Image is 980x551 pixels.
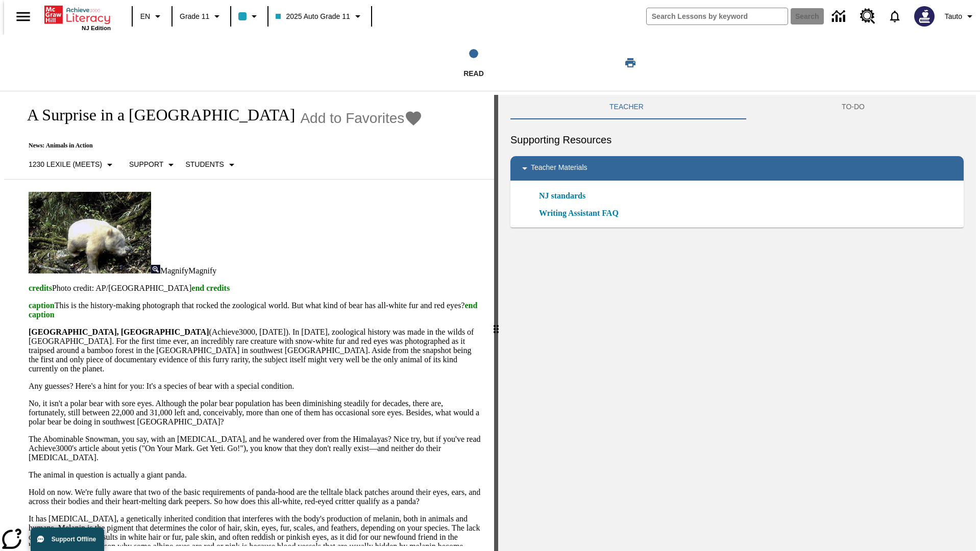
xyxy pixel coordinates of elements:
[29,301,477,319] span: end caption
[510,95,743,119] button: Teacher
[29,488,482,506] p: Hold on now. We're fully aware that two of the basic requirements of panda-hood are the telltale ...
[29,399,482,427] p: No, it isn't a polar bear with sore eyes. Although the polar bear population has been diminishing...
[31,528,104,551] button: Support Offline
[341,35,606,91] button: Read step 1 of 1
[941,7,980,26] button: Profile/Settings
[44,4,111,31] div: Home
[614,54,647,72] button: Print
[463,69,484,78] span: Read
[272,7,367,26] button: Class: 2025 Auto Grade 11, Select your class
[16,142,423,149] p: News: Animals in Action
[4,95,494,546] div: reading
[914,6,935,27] img: Avatar
[647,8,788,24] input: search field
[510,156,964,181] div: Teacher Materials
[191,284,230,292] span: end credits
[8,2,38,32] button: Open side menu
[498,95,976,551] div: activity
[160,266,188,275] span: Magnify
[82,25,111,31] span: NJ Edition
[129,159,163,170] p: Support
[188,266,216,275] span: Magnify
[234,7,264,26] button: Class color is light blue. Change class color
[945,11,962,22] span: Tauto
[29,284,482,293] p: Photo credit: AP/[GEOGRAPHIC_DATA]
[140,11,150,22] span: EN
[494,95,498,551] div: Press Enter or Spacebar and then press right and left arrow keys to move the slider
[854,3,881,30] a: Resource Center, Will open in new tab
[136,7,168,26] button: Language: EN, Select a language
[185,159,224,170] p: Students
[16,106,295,124] h1: A Surprise in a [GEOGRAPHIC_DATA]
[300,110,404,127] span: Add to Favorites
[29,435,482,462] p: The Abominable Snowman, you say, with an [MEDICAL_DATA], and he wandered over from the Himalayas?...
[539,207,625,219] a: Writing Assistant FAQ
[176,7,227,26] button: Grade: Grade 11, Select a grade
[151,265,160,273] img: Magnify
[743,95,964,119] button: TO-DO
[29,301,55,310] span: caption
[29,192,151,273] img: albino pandas in China are sometimes mistaken for polar bears
[881,3,908,30] a: Notifications
[29,328,209,336] strong: [GEOGRAPHIC_DATA], [GEOGRAPHIC_DATA]
[29,301,482,319] p: This is the history-making photograph that rocked the zoological world. But what kind of bear has...
[539,190,592,202] a: NJ standards
[29,382,482,391] p: Any guesses? Here's a hint for you: It's a species of bear with a special condition.
[826,3,854,31] a: Data Center
[531,162,587,174] p: Teacher Materials
[300,109,423,127] button: Add to Favorites - A Surprise in a Bamboo Forest
[510,95,964,119] div: Instructional Panel Tabs
[29,470,482,480] p: The animal in question is actually a giant panda.
[908,3,941,30] button: Select a new avatar
[510,132,964,148] h6: Supporting Resources
[276,11,350,22] span: 2025 Auto Grade 11
[180,11,209,22] span: Grade 11
[24,156,120,174] button: Select Lexile, 1230 Lexile (Meets)
[125,156,181,174] button: Scaffolds, Support
[29,284,52,292] span: credits
[29,159,102,170] p: 1230 Lexile (Meets)
[29,328,482,373] p: (Achieve3000, [DATE]). In [DATE], zoological history was made in the wilds of [GEOGRAPHIC_DATA]. ...
[52,536,96,543] span: Support Offline
[181,156,241,174] button: Select Student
